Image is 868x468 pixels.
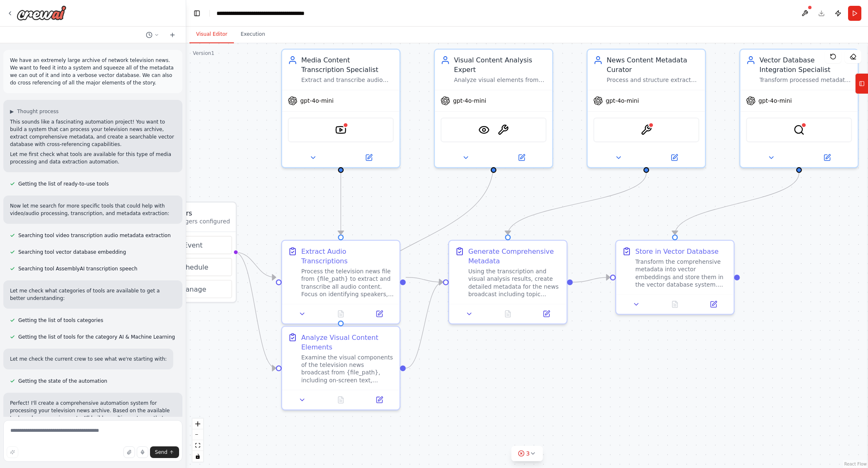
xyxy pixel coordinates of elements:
[155,449,167,456] span: Send
[192,440,203,451] button: fit view
[18,265,138,272] span: Searching tool AssemblyAI transcription speech
[235,248,276,282] g: Edge from triggers to 7229f365-82ca-470d-ba7f-03f9ef1a33a6
[10,108,59,115] button: ▶Thought process
[503,173,651,235] g: Edge from 607f3ff6-e1ee-4a9c-9358-b4949cfffa76 to b014d81c-1af3-4581-87e6-788c990ff9d0
[511,446,543,461] button: 3
[301,332,394,352] div: Analyze Visual Content Elements
[180,284,207,294] span: Manage
[448,240,568,324] div: Generate Comprehensive MetadataUsing the transcription and visual analysis results, create detail...
[336,163,499,321] g: Edge from 84fcac43-d9b3-4893-a395-35158a04f5b2 to a2d2a324-1269-4b1f-b67e-c45cff4f3e7b
[635,258,728,289] div: Transform the comprehensive metadata into vector embeddings and store them in the vector database...
[143,30,162,40] button: Switch to previous chat
[18,249,126,255] span: Searching tool vector database embedding
[143,280,232,298] button: Manage
[192,451,203,462] button: toggle interactivity
[150,446,179,458] button: Send
[406,277,443,373] g: Edge from a2d2a324-1269-4b1f-b67e-c45cff4f3e7b to b014d81c-1af3-4581-87e6-788c990ff9d0
[336,173,346,235] g: Edge from 43773648-b974-4542-a461-518cd44820bc to 7229f365-82ca-470d-ba7f-03f9ef1a33a6
[10,202,176,217] p: Now let me search for more specific tools that could help with video/audio processing, transcript...
[17,5,66,20] img: Logo
[10,355,167,363] p: Let me check the current crew to see what we're starting with:
[301,354,394,384] div: Examine the visual components of the television news broadcast from {file_path}, including on-scr...
[281,326,401,410] div: Analyze Visual Content ElementsExamine the visual components of the television news broadcast fro...
[18,181,109,187] span: Getting the list of ready-to-use tools
[488,308,528,320] button: No output available
[434,49,553,168] div: Visual Content Analysis ExpertAnalyze visual elements from television news footage including text...
[234,26,272,43] button: Execution
[321,308,361,320] button: No output available
[606,97,639,104] span: gpt-4o-mini
[18,232,171,239] span: Searching tool video transcription audio metadata extraction
[758,97,792,104] span: gpt-4o-mini
[281,240,401,324] div: Extract Audio TranscriptionsProcess the television news file from {file_path} to extract and tran...
[494,152,548,163] button: Open in side panel
[193,50,214,57] div: Version 1
[363,308,396,320] button: Open in side panel
[697,299,730,310] button: Open in side panel
[670,173,804,235] g: Edge from 0d931c6e-05f1-49ad-bd58-7ac73a991d0e to 4405480a-7056-4011-b554-a55ecf2f3ada
[10,108,14,115] span: ▶
[166,30,179,40] button: Start a new chat
[301,247,394,266] div: Extract Audio Transcriptions
[844,462,867,466] a: React Flow attribution
[335,124,347,136] img: YoutubeVideoSearchTool
[17,108,59,115] span: Thought process
[189,26,234,43] button: Visual Editor
[406,272,443,287] g: Edge from 7229f365-82ca-470d-ba7f-03f9ef1a33a6 to b014d81c-1af3-4581-87e6-788c990ff9d0
[635,247,718,256] div: Store in Vector Database
[191,7,203,19] button: Hide left sidebar
[468,247,561,266] div: Generate Comprehensive Metadata
[573,272,610,287] g: Edge from b014d81c-1af3-4581-87e6-788c990ff9d0 to 4405480a-7056-4011-b554-a55ecf2f3ada
[607,77,699,84] div: Process and structure extracted content into comprehensive metadata including topics, entities, s...
[615,240,735,314] div: Store in Vector DatabaseTransform the comprehensive metadata into vector embeddings and store the...
[166,218,230,225] p: No triggers configured
[454,77,546,84] div: Analyze visual elements from television news footage including text overlays, graphics, logos, pe...
[647,152,701,163] button: Open in side panel
[454,55,546,74] div: Visual Content Analysis Expert
[800,152,854,163] button: Open in side panel
[10,57,176,87] p: We have an extremely large archive of network television news. We want to feed it into a system a...
[453,97,486,104] span: gpt-4o-mini
[478,124,490,136] img: VisionTool
[641,124,652,136] img: ContextualAIParseTool
[321,394,361,406] button: No output available
[192,418,203,462] div: React Flow controls
[468,267,561,298] div: Using the transcription and visual analysis results, create detailed metadata for the news broadc...
[18,317,103,324] span: Getting the list of tools categories
[363,394,396,406] button: Open in side panel
[178,262,209,272] span: Schedule
[530,308,563,320] button: Open in side panel
[793,124,805,136] img: QdrantVectorSearchTool
[281,49,401,168] div: Media Content Transcription SpecialistExtract and transcribe audio content from television news f...
[166,208,230,218] h3: Triggers
[10,118,176,148] p: This sounds like a fascinating automation project! You want to build a system that can process yo...
[760,55,852,74] div: Vector Database Integration Specialist
[587,49,706,168] div: News Content Metadata CuratorProcess and structure extracted content into comprehensive metadata ...
[301,55,394,74] div: Media Content Transcription Specialist
[526,449,530,458] span: 3
[235,248,276,373] g: Edge from triggers to a2d2a324-1269-4b1f-b67e-c45cff4f3e7b
[216,9,305,17] nav: breadcrumb
[301,267,394,298] div: Process the television news file from {file_path} to extract and transcribe all audio content. Fo...
[192,429,203,440] button: zoom out
[10,151,176,166] p: Let me first check what tools are available for this type of media processing and data extraction...
[137,446,148,458] button: Click to speak your automation idea
[497,124,509,136] img: OCRTool
[143,258,232,276] button: Schedule
[143,236,232,254] button: Event
[192,418,203,429] button: zoom in
[655,299,695,310] button: No output available
[342,152,396,163] button: Open in side panel
[300,97,334,104] span: gpt-4o-mini
[739,49,858,168] div: Vector Database Integration SpecialistTransform processed metadata into vector embeddings and man...
[183,240,202,250] span: Event
[18,334,175,340] span: Getting the list of tools for the category AI & Machine Learning
[301,77,394,84] div: Extract and transcribe audio content from television news files, converting speech to searchable ...
[18,378,107,384] span: Getting the state of the automation
[123,446,135,458] button: Upload files
[10,399,176,437] p: Perfect! I'll create a comprehensive automation system for processing your television news archiv...
[138,202,236,303] div: TriggersNo triggers configuredEventScheduleManage
[607,55,699,74] div: News Content Metadata Curator
[10,287,176,302] p: Let me check what categories of tools are available to get a better understanding:
[760,77,852,84] div: Transform processed metadata into vector embeddings and manage storage in vector database systems...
